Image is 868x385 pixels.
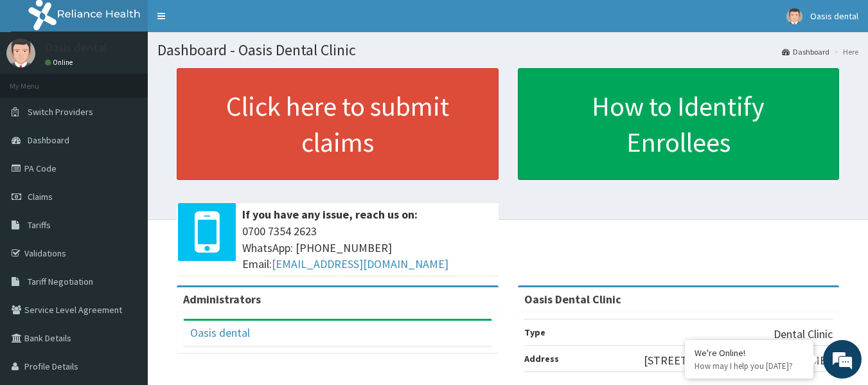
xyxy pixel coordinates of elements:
[190,325,250,340] a: Oasis dental
[45,58,76,67] a: Online
[28,134,69,146] span: Dashboard
[28,191,53,202] span: Claims
[810,10,858,22] span: Oasis dental
[774,326,833,343] p: Dental Clinic
[28,276,93,287] span: Tariff Negotiation
[695,347,804,359] div: We're Online!
[524,292,621,307] strong: Oasis Dental Clinic
[28,106,93,118] span: Switch Providers
[786,8,802,24] img: User Image
[695,361,804,372] p: How may I help you today?
[272,256,448,271] a: [EMAIL_ADDRESS][DOMAIN_NAME]
[6,39,35,67] img: User Image
[45,42,107,53] p: Oasis dental
[157,42,858,58] h1: Dashboard - Oasis Dental Clinic
[524,327,545,338] b: Type
[831,46,858,57] li: Here
[782,46,829,57] a: Dashboard
[644,352,833,369] p: [STREET_ADDRESS][PERSON_NAME].
[28,219,51,231] span: Tariffs
[242,207,418,222] b: If you have any issue, reach us on:
[518,68,840,180] a: How to Identify Enrollees
[242,223,492,273] span: 0700 7354 2623 WhatsApp: [PHONE_NUMBER] Email:
[183,292,261,307] b: Administrators
[524,353,559,364] b: Address
[177,68,499,180] a: Click here to submit claims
